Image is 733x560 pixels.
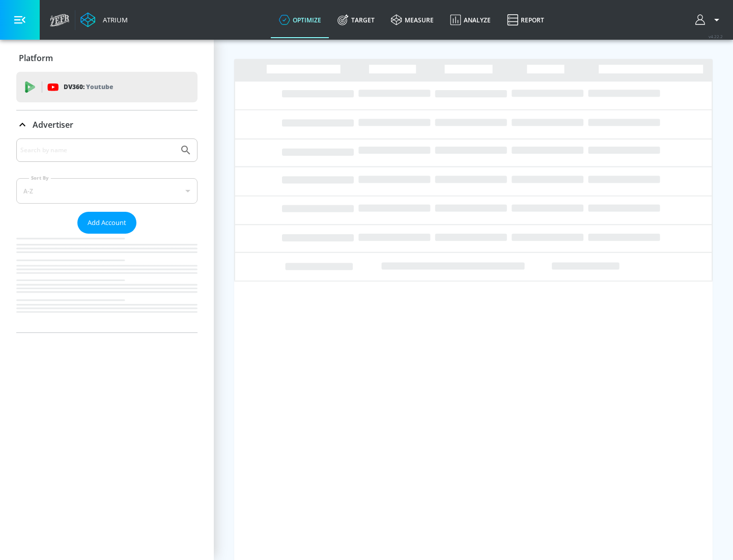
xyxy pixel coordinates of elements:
label: Sort By [29,175,51,181]
a: Atrium [80,12,128,27]
div: Advertiser [16,110,198,139]
div: Atrium [99,15,128,24]
div: DV360: Youtube [16,72,198,102]
p: Platform [19,52,53,64]
div: Advertiser [16,138,198,332]
a: Analyze [442,2,499,38]
button: Add Account [77,212,136,234]
a: Target [329,2,383,38]
span: Add Account [88,217,126,229]
nav: list of Advertiser [16,234,198,332]
div: Platform [16,44,198,72]
span: v 4.22.2 [709,34,723,39]
p: DV360: [64,81,113,93]
a: Report [499,2,552,38]
input: Search by name [20,144,175,157]
a: optimize [271,2,329,38]
p: Advertiser [33,119,73,130]
p: Youtube [86,81,113,92]
div: A-Z [16,178,198,204]
a: measure [383,2,442,38]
